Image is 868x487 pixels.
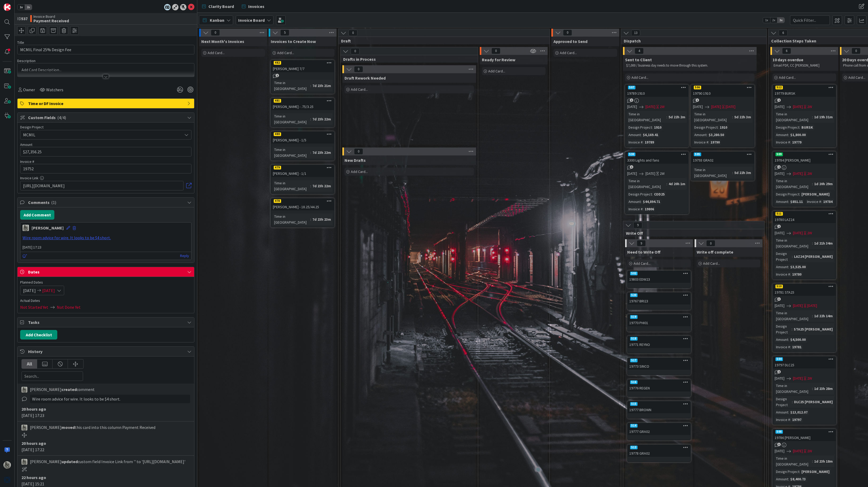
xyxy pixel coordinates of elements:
span: 1 [630,98,633,102]
span: : [666,181,667,187]
div: Amount [627,199,641,205]
div: DLC25 [PERSON_NAME] [793,399,834,405]
a: 51619776 REGEN [627,379,691,397]
a: 50719789 1910[DATE][DATE]2WTime in [GEOGRAPHIC_DATA]:5d 22h 2mDesign Project:1910Amount:$6,169.41... [625,85,689,147]
div: 7d 23h 22m [311,183,332,189]
img: Visit kanbanzone.com [3,3,11,11]
span: : [792,326,792,332]
span: : [310,216,311,222]
div: $13,012.07 [789,409,809,415]
span: : [788,264,789,270]
div: 502 [628,271,690,276]
div: 19777 GRA02 [628,428,690,435]
span: 2 [777,370,781,373]
div: $3,280.50 [707,132,725,138]
div: 481[PERSON_NAME] - .75/3.25 [271,98,334,110]
div: 1d 22h 14m [813,313,834,319]
input: Search... [21,371,83,381]
span: : [708,139,709,145]
div: 508 [773,429,836,434]
span: [DATE] [793,376,803,381]
a: 50919784 [PERSON_NAME][DATE][DATE]2WTime in [GEOGRAPHIC_DATA]:1d 20h 29mDesign Project:[PERSON_NA... [773,151,836,207]
label: Title [17,40,24,45]
span: 1 [696,98,699,102]
div: 2W [807,376,812,381]
input: Quick Filter... [790,15,830,25]
div: 19786 [PERSON_NAME] [773,434,836,441]
span: Add Card... [351,169,368,174]
div: 7d 23h 22m [311,116,332,122]
a: 50519793 GRA02Time in [GEOGRAPHIC_DATA]:5d 22h 3m [691,151,754,181]
div: 509 [775,153,783,156]
div: BURSK [800,124,814,130]
span: Add Card... [634,261,651,266]
span: MCMIL [23,131,180,138]
span: Clarity Board [208,3,234,10]
span: : [812,386,813,392]
div: $6,169.41 [642,132,660,138]
span: 2 [777,165,781,169]
div: 19784 [822,199,834,205]
div: 1d 20h 29m [813,181,834,187]
div: 482 [274,61,281,65]
div: Invoice # [627,206,643,212]
a: 5303300 Lights and fans[DATE][DATE]2WTime in [GEOGRAPHIC_DATA]:4d 20h 1mDesign Project:COD25Amoun... [625,151,689,214]
a: 478[PERSON_NAME] - 18.25/44.25Time in [GEOGRAPHIC_DATA]:7d 23h 23m [271,198,334,227]
a: 480[PERSON_NAME] - 1/5Time in [GEOGRAPHIC_DATA]:7d 23h 22m [271,131,334,160]
div: Invoice # [627,139,643,145]
div: 480 [271,132,334,137]
div: 482 [271,60,334,65]
div: 5d 22h 3m [733,114,752,120]
div: 519 [630,315,638,319]
div: 2W [807,171,812,176]
span: : [788,199,789,205]
span: [DATE] [23,287,36,294]
div: 479[PERSON_NAME] - 1/1 [271,165,334,177]
div: 52019767 BRI23 [628,293,690,305]
div: Amount [627,132,641,138]
div: 511 [775,212,783,216]
div: Design Project [775,396,792,408]
div: 19779 [791,139,803,145]
div: 510 [773,284,836,289]
span: : [666,114,667,120]
div: 19776 REGEN [628,385,690,392]
span: Add Card... [560,50,577,55]
div: 7d 23h 21m [311,83,332,89]
div: 507 [628,86,635,89]
div: 19780 [791,271,803,277]
span: : [790,271,791,277]
span: : [732,170,733,176]
span: : [790,139,791,145]
span: : [799,124,800,130]
div: [PERSON_NAME] - 18.25/44.25 [271,203,334,210]
span: 3 [777,297,781,301]
span: : [706,132,707,138]
span: Add Card... [208,50,225,55]
div: Amount [775,409,788,415]
button: Add Comment [20,210,54,220]
div: 19781 [791,344,803,350]
div: 512 [773,85,836,90]
a: 51919770 PHI01 [627,314,691,332]
div: Design Project [775,251,792,262]
div: 2W [807,104,812,110]
div: 19797 [791,417,803,423]
div: 514 [630,424,638,428]
a: 51819771 REYNO [627,336,691,353]
div: Design Project [627,191,652,197]
div: 19780 LAZ24 [773,216,836,223]
span: : [792,254,793,259]
div: 51019781 STA25 [773,284,836,296]
div: 479 [274,166,281,169]
img: PA [23,225,29,231]
div: [DATE] [726,104,735,110]
div: 19790 [709,139,721,145]
div: 511 [773,211,836,216]
div: Amount [775,264,788,270]
div: Time in [GEOGRAPHIC_DATA] [273,214,310,225]
div: 19784 [PERSON_NAME] [773,157,836,164]
span: : [732,114,733,120]
div: 19781 STA25 [773,289,836,296]
span: : [641,199,642,205]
